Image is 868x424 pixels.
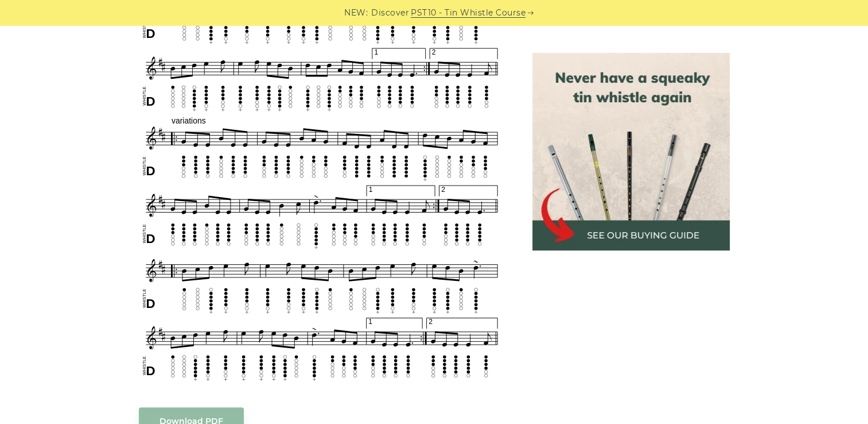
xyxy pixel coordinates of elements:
img: tin whistle buying guide [532,53,730,250]
a: PST10 - Tin Whistle Course [411,6,526,20]
span: Discover [371,6,409,20]
span: NEW: [344,6,368,20]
